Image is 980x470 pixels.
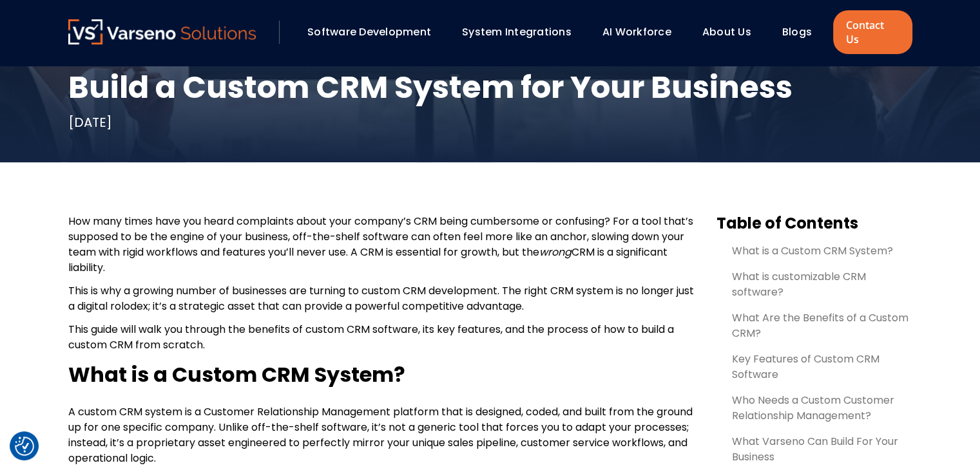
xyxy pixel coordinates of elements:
[462,24,572,39] a: System Integrations
[68,245,668,275] span: CRM is a significant liability.
[602,24,671,39] a: AI Workforce
[68,19,256,45] a: Varseno Solutions – Product Engineering & IT Services
[68,214,693,259] span: How many times have you heard complaints about your company’s CRM being cumbersome or confusing? ...
[539,245,572,259] span: wrong
[68,404,693,465] span: A custom CRM system is a Customer Relationship Management platform that is designed, coded, and b...
[68,70,793,106] h1: Build a Custom CRM System for Your Business
[716,310,912,341] a: What Are the Benefits of a Custom CRM?
[596,21,689,43] div: AI Workforce
[833,10,912,54] a: Contact Us
[776,21,830,43] div: Blogs
[15,437,34,456] button: Cookie Settings
[15,437,34,456] img: Revisit consent button
[716,434,912,465] a: What Varseno Can Build For Your Business
[301,21,449,43] div: Software Development
[68,322,674,352] span: This guide will walk you through the benefits of custom CRM software, its key features, and the p...
[782,24,812,39] a: Blogs
[307,24,431,39] a: Software Development
[456,21,590,43] div: System Integrations
[68,360,405,389] b: What is a Custom CRM System?
[68,113,112,131] div: [DATE]
[68,283,694,314] span: This is why a growing number of businesses are turning to custom CRM development. The right CRM s...
[716,214,912,233] h3: Table of Contents
[696,21,769,43] div: About Us
[702,24,751,39] a: About Us
[716,393,912,424] a: Who Needs a Custom Customer Relationship Management?
[716,269,912,300] a: What is customizable CRM software?
[716,352,912,382] a: Key Features of Custom CRM Software
[68,19,256,44] img: Varseno Solutions – Product Engineering & IT Services
[716,243,912,259] a: What is a Custom CRM System?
